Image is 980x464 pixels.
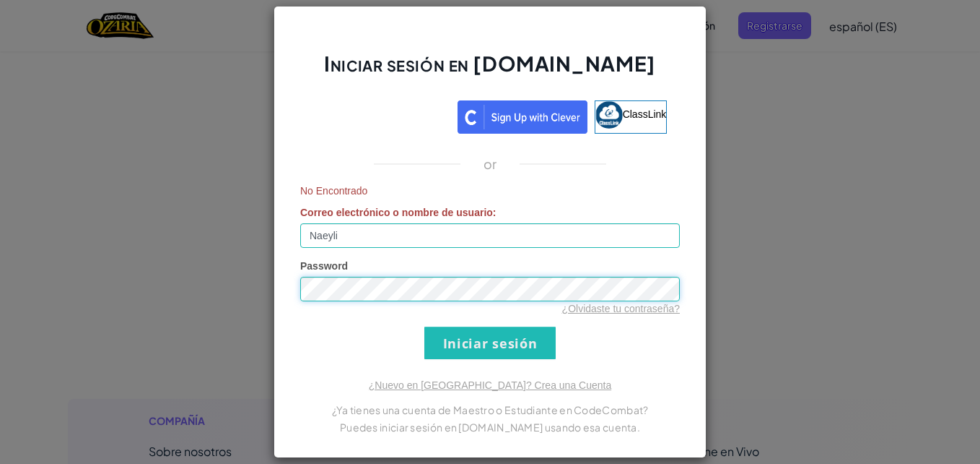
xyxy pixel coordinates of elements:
[424,327,556,359] input: Iniciar sesión
[300,207,493,218] span: Correo electrónico o nombre de usuario
[300,260,348,272] span: Password
[562,303,680,314] a: ¿Olvidaste tu contraseña?
[484,155,497,173] p: or
[300,401,680,418] p: ¿Ya tienes una cuenta de Maestro o Estudiante en CodeCombat?
[369,379,611,391] a: ¿Nuevo en [GEOGRAPHIC_DATA]? Crea una Cuenta
[300,50,680,92] h2: Iniciar sesión en [DOMAIN_NAME]
[306,99,458,131] iframe: Botón de Acceder con Google
[458,100,587,134] img: clever_sso_button@2x.png
[623,108,667,120] span: ClassLink
[300,205,496,220] label: :
[300,184,680,198] span: No Encontrado
[595,101,623,129] img: classlink-logo-small.png
[300,418,680,436] p: Puedes iniciar sesión en [DOMAIN_NAME] usando esa cuenta.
